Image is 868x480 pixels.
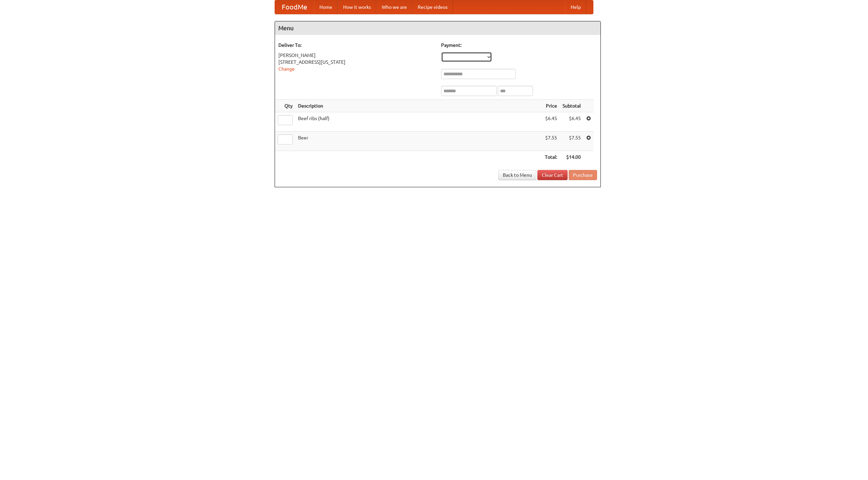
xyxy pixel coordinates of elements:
[278,59,434,65] div: [STREET_ADDRESS][US_STATE]
[560,151,584,164] th: $14.00
[295,100,542,112] th: Description
[542,112,560,132] td: $6.45
[278,42,434,49] h5: Deliver To:
[498,170,536,180] a: Back to Menu
[560,100,584,112] th: Subtotal
[542,100,560,112] th: Price
[338,0,376,14] a: How it works
[295,132,542,151] td: Beer
[278,66,295,72] a: Change
[275,21,600,35] h4: Menu
[560,132,584,151] td: $7.55
[560,112,584,132] td: $6.45
[295,112,542,132] td: Beef ribs (half)
[412,0,453,14] a: Recipe videos
[314,0,338,14] a: Home
[542,132,560,151] td: $7.55
[441,42,597,49] h5: Payment:
[275,0,314,14] a: FoodMe
[542,151,560,164] th: Total:
[569,170,597,180] button: Purchase
[537,170,568,180] a: Clear Cart
[565,0,586,14] a: Help
[376,0,412,14] a: Who we are
[275,100,295,112] th: Qty
[278,52,434,59] div: [PERSON_NAME]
